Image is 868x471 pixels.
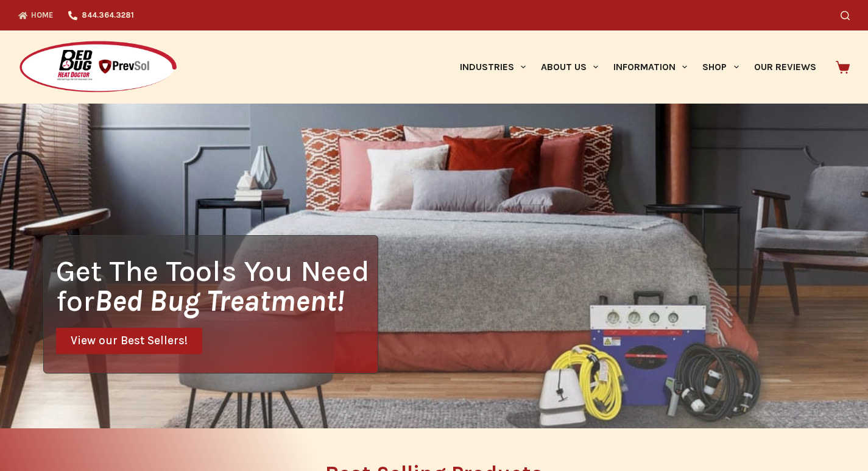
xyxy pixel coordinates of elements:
[56,256,378,316] h1: Get The Tools You Need for
[695,30,746,104] a: Shop
[452,30,824,104] nav: Primary
[746,30,824,104] a: Our Reviews
[71,335,188,347] span: View our Best Sellers!
[452,30,533,104] a: Industries
[606,30,695,104] a: Information
[18,40,178,94] img: Prevsol/Bed Bug Heat Doctor
[841,11,850,20] button: Search
[533,30,605,104] a: About Us
[94,283,344,318] i: Bed Bug Treatment!
[56,328,202,354] a: View our Best Sellers!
